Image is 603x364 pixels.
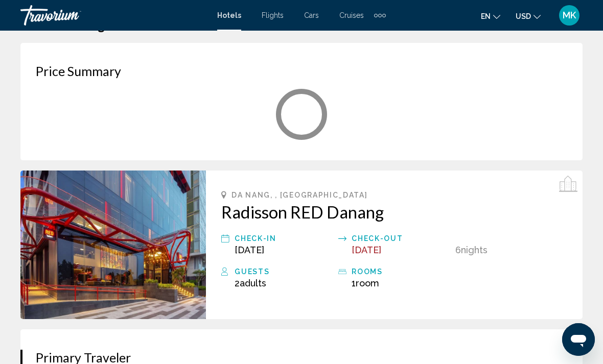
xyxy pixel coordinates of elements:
[262,11,284,19] a: Flights
[20,5,207,26] a: Travorium
[231,191,367,199] span: Da Nang, , [GEOGRAPHIC_DATA]
[352,265,450,278] div: rooms
[240,278,266,288] span: Adults
[235,232,333,245] div: Check-in
[562,323,595,356] iframe: Кнопка запуска окна обмена сообщениями
[352,245,381,255] span: [DATE]
[563,10,576,20] span: MK
[235,245,264,255] span: [DATE]
[516,12,531,20] span: USD
[36,63,567,79] h3: Price Summary
[516,9,541,23] button: Change currency
[455,245,461,255] span: 6
[217,11,241,19] a: Hotels
[374,7,386,23] button: Extra navigation items
[556,5,583,26] button: User Menu
[339,11,364,19] a: Cruises
[235,265,333,278] div: Guests
[235,278,266,288] span: 2
[221,202,567,222] a: Radisson RED Danang
[352,232,450,245] div: Check-out
[481,12,491,20] span: en
[356,278,379,288] span: Room
[304,11,319,19] a: Cars
[481,9,500,23] button: Change language
[352,278,379,288] span: 1
[461,245,488,255] span: Nights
